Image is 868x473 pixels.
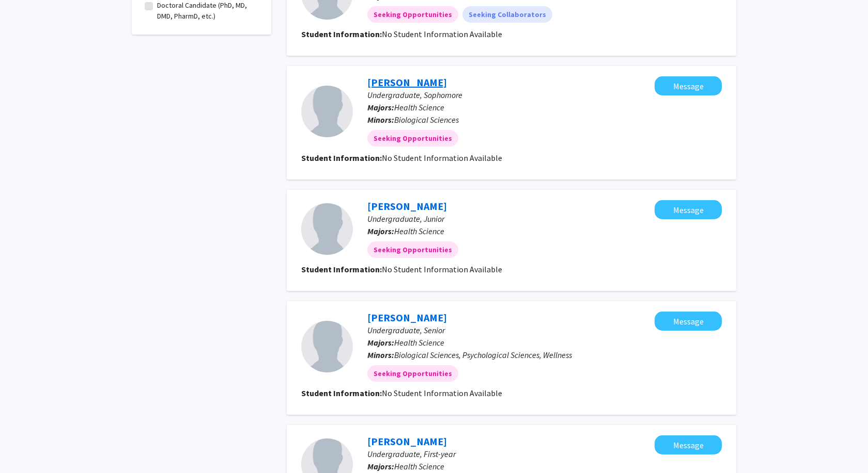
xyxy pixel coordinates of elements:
span: Health Science [394,226,444,236]
b: Majors: [367,337,394,348]
span: No Student Information Available [382,388,502,398]
button: Message Kady Winans [655,312,722,331]
mat-chip: Seeking Collaborators [462,6,552,23]
span: No Student Information Available [382,153,502,163]
b: Majors: [367,226,394,236]
mat-chip: Seeking Opportunities [367,6,458,23]
a: [PERSON_NAME] [367,200,447,213]
mat-chip: Seeking Opportunities [367,130,458,146]
span: Undergraduate, First-year [367,449,456,459]
span: No Student Information Available [382,264,502,274]
span: Biological Sciences [394,115,459,125]
b: Majors: [367,461,394,471]
b: Student Information: [301,153,382,163]
b: Minors: [367,115,394,125]
b: Student Information: [301,264,382,274]
b: Student Information: [301,29,382,39]
span: Health Science [394,337,444,348]
a: [PERSON_NAME] [367,76,447,89]
b: Minors: [367,350,394,360]
a: [PERSON_NAME] [367,311,447,324]
span: Biological Sciences, Psychological Sciences, Wellness [394,350,572,360]
button: Message Braden Hickey [655,200,722,219]
button: Message Katie Jundt [655,76,722,95]
span: Health Science [394,102,444,112]
span: Undergraduate, Senior [367,325,445,335]
span: Undergraduate, Sophomore [367,90,462,100]
span: Health Science [394,461,444,471]
iframe: Chat [8,427,44,465]
span: No Student Information Available [382,29,502,39]
b: Student Information: [301,388,382,398]
mat-chip: Seeking Opportunities [367,241,458,258]
b: Majors: [367,102,394,112]
span: Undergraduate, Junior [367,214,444,224]
button: Message Jack Reynolds [655,435,722,454]
a: [PERSON_NAME] [367,435,447,448]
mat-chip: Seeking Opportunities [367,365,458,382]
